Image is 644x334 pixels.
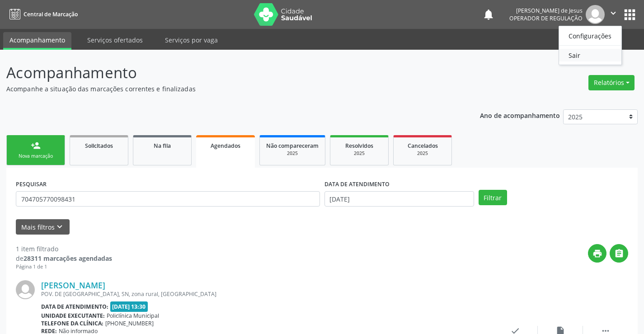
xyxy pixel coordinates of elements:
[479,190,507,205] button: Filtrar
[559,49,621,61] a: Sair
[41,280,105,290] a: [PERSON_NAME]
[324,191,474,207] input: Selecione um intervalo
[622,7,638,23] button: apps
[41,303,108,310] b: Data de atendimento:
[266,142,319,150] span: Não compareceram
[588,244,606,263] button: print
[16,254,112,263] div: de
[24,10,78,18] span: Central de Marcação
[31,141,41,151] div: person_add
[41,290,493,298] div: POV. DE [GEOGRAPHIC_DATA], SN, zona rural, [GEOGRAPHIC_DATA]
[614,249,624,259] i: 
[110,301,148,312] span: [DATE] 13:30
[592,249,602,259] i: print
[610,244,628,263] button: 
[400,150,445,157] div: 2025
[337,150,382,157] div: 2025
[6,7,78,22] a: Central de Marcação
[588,75,635,90] button: Relatórios
[105,320,154,327] span: [PHONE_NUMBER]
[16,263,112,271] div: Página 1 de 1
[6,61,448,84] p: Acompanhamento
[16,191,320,207] input: Nome, CNS
[16,280,35,299] img: img
[266,150,319,157] div: 2025
[509,14,583,22] span: Operador de regulação
[16,219,70,235] button: Mais filtroskeyboard_arrow_down
[6,84,448,94] p: Acompanhe a situação das marcações correntes e finalizadas
[154,142,171,150] span: Na fila
[324,177,390,191] label: DATA DE ATENDIMENTO
[345,142,373,150] span: Resolvidos
[608,8,618,18] i: 
[559,26,622,65] ul: 
[13,153,58,160] div: Nova marcação
[16,244,112,254] div: 1 item filtrado
[81,32,149,48] a: Serviços ofertados
[55,222,65,232] i: keyboard_arrow_down
[24,254,112,263] strong: 28311 marcações agendadas
[3,32,71,50] a: Acompanhamento
[107,312,159,320] span: Policlínica Municipal
[586,5,605,24] img: img
[509,7,583,14] div: [PERSON_NAME] de Jesus
[85,142,113,150] span: Solicitados
[482,8,495,21] button: notifications
[605,5,622,24] button: 
[480,109,560,121] p: Ano de acompanhamento
[408,142,438,150] span: Cancelados
[211,142,240,150] span: Agendados
[159,32,224,48] a: Serviços por vaga
[41,312,105,320] b: Unidade executante:
[41,320,103,327] b: Telefone da clínica:
[16,177,47,191] label: PESQUISAR
[559,29,621,42] a: Configurações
